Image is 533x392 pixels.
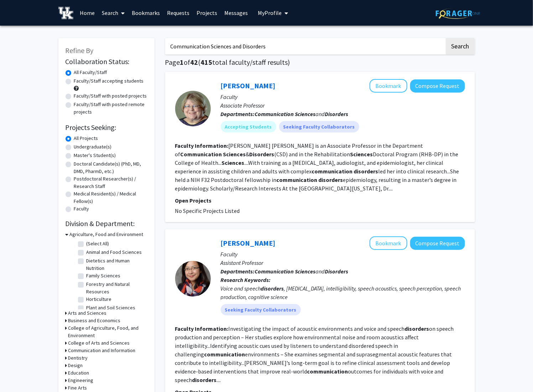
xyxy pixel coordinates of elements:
[68,377,94,384] h3: Engineering
[312,168,353,175] b: communication
[410,79,465,93] button: Compose Request to Mary Hidecker
[87,272,121,279] label: Family Sciences
[221,239,276,247] a: [PERSON_NAME]
[295,268,316,275] b: Sciences
[279,121,359,132] mat-chip: Seeking Faculty Collaborators
[221,284,465,301] div: Voice and speech , [MEDICAL_DATA], intelligibility, speech acoustics, speech perception, speech p...
[201,58,213,67] span: 415
[175,325,454,383] fg-read-more: Investigating the impact of acoustic environments and voice and speech on speech production and p...
[128,0,163,25] a: Bookmarks
[74,160,147,175] label: Doctoral Candidate(s) (PhD, MD, DMD, PharmD, etc.)
[74,205,89,213] label: Faculty
[74,152,116,159] label: Master's Student(s)
[87,296,112,303] label: Horticulture
[405,325,429,332] b: disorders
[74,175,147,190] label: Postdoctoral Researcher(s) / Research Staff
[68,347,136,354] h3: Communication and Information
[325,268,349,275] b: Disorders
[68,362,83,369] h3: Design
[319,176,343,183] b: disorders
[193,0,221,25] a: Projects
[446,38,475,54] button: Search
[221,101,465,110] p: Associate Professor
[74,77,144,85] label: Faculty/Staff accepting students
[68,339,130,347] h3: College of Arts and Sciences
[76,0,98,25] a: Home
[180,58,184,67] span: 1
[74,143,112,151] label: Undergraduate(s)
[74,69,107,76] label: All Faculty/Staff
[87,240,109,247] label: (Select All)
[204,351,245,358] b: communication
[255,110,349,117] span: and
[261,285,284,292] b: disorders
[68,384,87,392] h3: Fine Arts
[222,159,245,166] b: Sciences
[68,324,147,339] h3: College of Agriculture, Food, and Environment
[221,110,255,117] b: Departments:
[98,0,128,25] a: Search
[68,369,89,377] h3: Education
[295,110,316,117] b: Sciences
[68,354,88,362] h3: Dentistry
[175,142,459,192] fg-read-more: [PERSON_NAME] [PERSON_NAME] is an Associate Professor in the Department of & (CSD) and in the Reh...
[74,190,147,205] label: Medical Resident(s) / Medical Fellow(s)
[66,46,94,55] span: Refine By
[165,58,475,67] h1: Page of ( total faculty/staff results)
[221,304,301,315] mat-chip: Seeking Faculty Collaborators
[277,176,318,183] b: communication
[223,151,246,158] b: Sciences
[68,317,121,324] h3: Business and Economics
[165,38,445,54] input: Search Keywords
[255,268,349,275] span: and
[221,121,276,132] mat-chip: Accepting Students
[221,258,465,267] p: Assistant Professor
[370,236,407,250] button: Add Keiko Ishikawa to Bookmarks
[163,0,193,25] a: Requests
[258,9,282,16] span: My Profile
[221,93,465,101] p: Faculty
[68,309,107,317] h3: Arts and Sciences
[354,168,378,175] b: disorders
[307,368,348,375] b: communication
[87,249,142,256] label: Animal and Food Sciences
[175,196,465,205] p: Open Projects
[5,360,30,387] iframe: Chat
[87,257,146,272] label: Dietetics and Human Nutrition
[87,304,136,312] label: Plant and Soil Sciences
[66,123,147,132] h2: Projects Seeking:
[175,207,240,214] span: No Specific Projects Listed
[410,237,465,250] button: Compose Request to Keiko Ishikawa
[370,79,407,93] button: Add Mary Hidecker to Bookmarks
[58,7,74,19] img: University of Kentucky Logo
[74,92,147,100] label: Faculty/Staff with posted projects
[350,151,373,158] b: Sciences
[70,231,143,238] h3: Agriculture, Food and Environment
[250,151,275,158] b: Disorders
[181,151,222,158] b: Communication
[87,281,146,296] label: Forestry and Natural Resources
[255,268,294,275] b: Communication
[74,101,147,116] label: Faculty/Staff with posted remote projects
[192,376,217,383] b: disorders
[221,268,255,275] b: Departments:
[221,250,465,258] p: Faculty
[66,57,147,66] h2: Collaboration Status:
[74,135,98,142] label: All Projects
[175,325,229,332] b: Faculty Information:
[221,81,276,90] a: [PERSON_NAME]
[175,142,229,149] b: Faculty Information:
[66,219,147,228] h2: Division & Department:
[221,0,251,25] a: Messages
[325,110,349,117] b: Disorders
[190,58,198,67] span: 42
[436,8,480,19] img: ForagerOne Logo
[255,110,294,117] b: Communication
[221,276,271,283] b: Research Keywords:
